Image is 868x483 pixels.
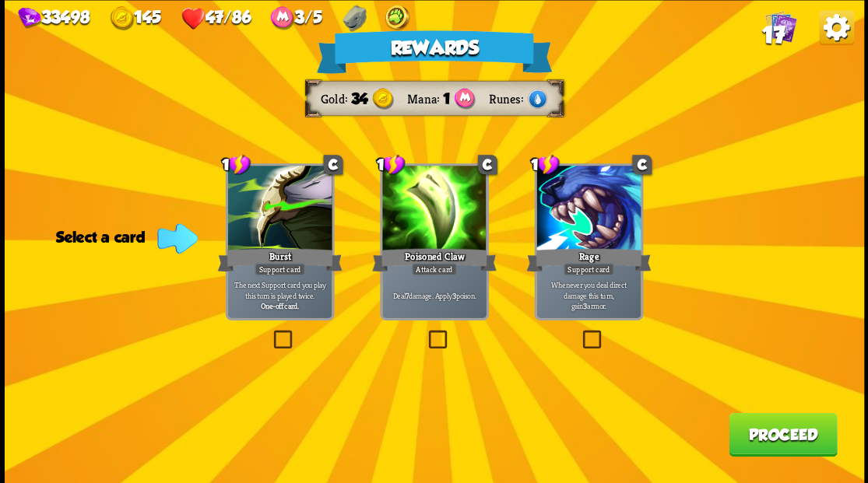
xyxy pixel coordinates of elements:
[371,246,496,274] div: Poisoned Claw
[526,88,548,110] img: Water.png
[729,412,837,456] button: Proceed
[764,10,796,42] img: Cards_Icon.png
[350,90,367,107] span: 34
[217,246,342,274] div: Burst
[632,155,652,174] div: C
[452,290,455,300] b: 3
[477,155,497,174] div: C
[764,10,796,45] div: View all the cards in your deck
[270,6,322,30] div: Mana
[323,155,343,174] div: C
[819,10,854,45] img: OptionsButton.png
[230,279,329,299] p: The next Support card you play this turn is played twice.
[110,6,161,30] div: Gold
[110,6,134,30] img: gold.png
[320,90,350,107] div: Gold
[539,279,638,310] p: Whenever you deal direct damage this turn, gain armor.
[761,22,784,48] span: 17
[526,246,651,274] div: Rage
[18,7,40,29] img: gem.png
[411,263,456,275] div: Attack card
[181,6,250,30] div: Health
[405,290,408,300] b: 7
[222,153,251,175] div: 1
[530,153,559,175] div: 1
[316,30,552,73] div: Rewards
[442,90,449,107] span: 1
[385,290,483,300] p: Deal damage. Apply poison.
[489,90,526,107] div: Runes
[255,263,305,275] div: Support card
[181,6,205,30] img: health.png
[342,5,367,32] img: Dragonstone - Raise your max HP by 1 after each combat.
[260,300,298,310] b: One-off card.
[270,6,294,30] img: ManaPoints.png
[376,153,405,175] div: 1
[563,263,613,275] div: Support card
[157,223,198,254] img: indicator-arrow.png
[583,300,587,310] b: 3
[18,7,90,29] div: Gems
[383,5,410,32] img: Golden Paw - Enemies drop more gold.
[454,88,475,110] img: ManaPoints.png
[372,88,394,110] img: gold.png
[56,228,192,245] div: Select a card
[407,90,443,107] div: Mana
